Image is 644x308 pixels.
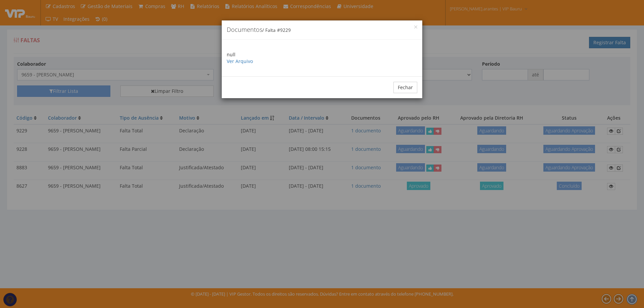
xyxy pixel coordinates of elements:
small: / Falta # [262,27,291,33]
button: Close [414,25,417,28]
h4: Documentos [227,25,417,34]
p: null [227,51,417,65]
a: Ver Arquivo [227,58,253,64]
button: Fechar [393,82,417,93]
span: 9229 [280,27,291,33]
